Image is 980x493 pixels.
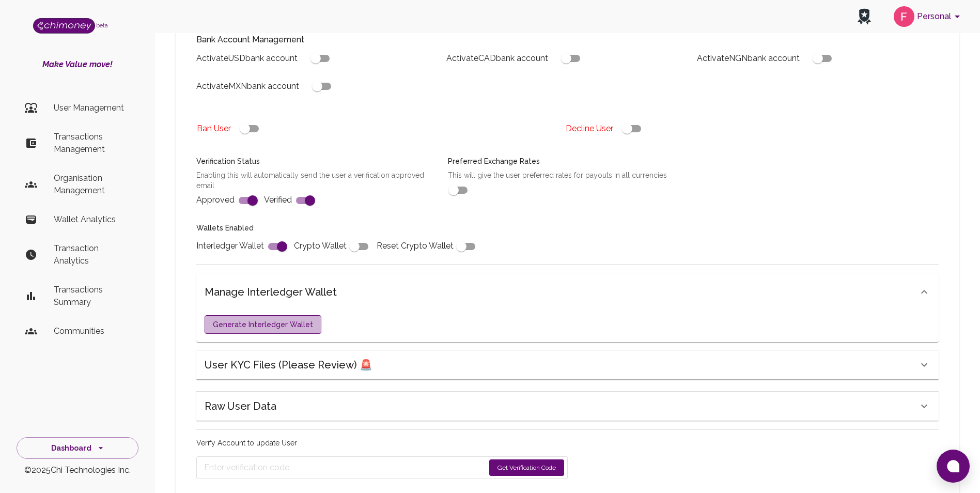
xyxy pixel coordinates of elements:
[937,450,970,483] button: Open chat window
[197,122,231,135] p: Ban User
[33,18,95,34] img: Logo
[489,459,564,476] button: Get Verification Code
[196,350,939,379] div: User KYC Files (Please Review) 🚨
[196,223,562,234] h6: Wallets Enabled
[54,131,130,156] p: Transactions Management
[894,6,914,27] img: avatar
[196,156,435,167] h6: Verification Status
[54,172,130,197] p: Organisation Management
[17,437,138,459] button: Dashboard
[697,51,800,66] h6: Activate NGN bank account
[196,79,299,94] h6: Activate MXN bank account
[446,51,548,66] h6: Activate CAD bank account
[54,102,130,114] p: User Management
[196,170,435,191] p: Enabling this will automatically send the user a verification approved email
[566,122,613,135] p: Decline User
[205,315,321,334] button: Generate Interledger Wallet
[54,284,130,309] p: Transactions Summary
[448,156,687,167] h6: Preferred Exchange Rates
[196,51,298,66] h6: Activate USD bank account
[196,311,939,343] div: Manage Interledger Wallet
[54,213,130,226] p: Wallet Analytics
[54,242,130,267] p: Transaction Analytics
[196,34,939,46] p: Bank Account Management
[54,325,130,337] p: Communities
[96,22,108,28] span: beta
[205,284,337,300] h6: Manage Interledger Wallet
[448,170,687,180] p: This will give the user preferred rates for payouts in all currencies
[196,392,939,421] div: Raw User Data
[205,357,372,373] h6: User KYC Files (Please Review) 🚨
[184,144,435,210] div: Approved Verified
[184,210,562,256] div: Interledger Wallet Crypto Wallet Reset Crypto Wallet
[196,438,568,448] p: Verify Account to update User
[196,273,939,311] div: Manage Interledger Wallet
[204,459,485,476] input: Enter verification code
[205,398,276,414] h6: Raw User Data
[890,3,968,30] button: account of current user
